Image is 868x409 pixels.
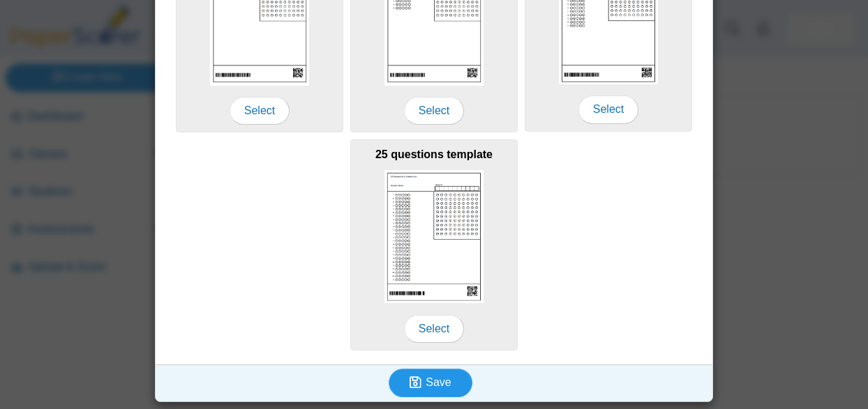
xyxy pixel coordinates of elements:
[578,95,638,123] span: Select
[404,97,464,125] span: Select
[375,148,493,160] b: 25 questions template
[426,376,451,388] span: Save
[230,97,290,125] span: Select
[404,315,464,343] span: Select
[389,369,472,396] button: Save
[384,170,484,304] img: scan_sheet_25_questions.png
